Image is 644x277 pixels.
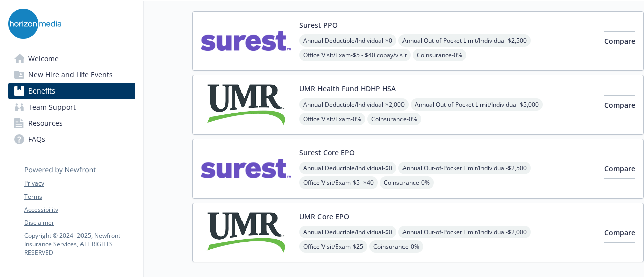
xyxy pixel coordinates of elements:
[604,100,635,110] span: Compare
[28,51,59,67] span: Welcome
[28,131,45,147] span: FAQs
[299,98,409,111] span: Annual Deductible/Individual - $2,000
[201,211,291,254] img: UMR carrier logo
[8,99,135,115] a: Team Support
[299,162,396,174] span: Annual Deductible/Individual - $0
[398,162,531,174] span: Annual Out-of-Pocket Limit/Individual - $2,500
[380,176,434,189] span: Coinsurance - 0%
[8,115,135,131] a: Resources
[24,179,135,188] a: Privacy
[24,205,135,214] a: Accessibility
[8,131,135,147] a: FAQs
[411,98,543,111] span: Annual Out-of-Pocket Limit/Individual - $5,000
[369,240,423,253] span: Coinsurance - 0%
[604,36,635,46] span: Compare
[201,147,291,190] img: Surest carrier logo
[604,223,635,243] button: Compare
[604,159,635,179] button: Compare
[604,228,635,237] span: Compare
[201,83,291,126] img: UMR carrier logo
[299,211,349,222] button: UMR Core EPO
[299,147,355,158] button: Surest Core EPO
[8,67,135,83] a: New Hire and Life Events
[201,20,291,62] img: Surest carrier logo
[604,95,635,115] button: Compare
[299,226,396,238] span: Annual Deductible/Individual - $0
[604,31,635,51] button: Compare
[28,67,113,83] span: New Hire and Life Events
[299,34,396,47] span: Annual Deductible/Individual - $0
[398,34,531,47] span: Annual Out-of-Pocket Limit/Individual - $2,500
[413,49,466,61] span: Coinsurance - 0%
[299,113,365,125] span: Office Visit/Exam - 0%
[24,192,135,201] a: Terms
[24,218,135,227] a: Disclaimer
[299,49,411,61] span: Office Visit/Exam - $5 - $40 copay/visit
[604,164,635,173] span: Compare
[28,115,63,131] span: Resources
[299,176,378,189] span: Office Visit/Exam - $5 -$40
[28,99,76,115] span: Team Support
[28,83,55,99] span: Benefits
[24,231,135,257] p: Copyright © 2024 - 2025 , Newfront Insurance Services, ALL RIGHTS RESERVED
[367,113,421,125] span: Coinsurance - 0%
[8,51,135,67] a: Welcome
[299,20,338,30] button: Surest PPO
[398,226,531,238] span: Annual Out-of-Pocket Limit/Individual - $2,000
[8,83,135,99] a: Benefits
[299,240,367,253] span: Office Visit/Exam - $25
[299,83,396,94] button: UMR Health Fund HDHP HSA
